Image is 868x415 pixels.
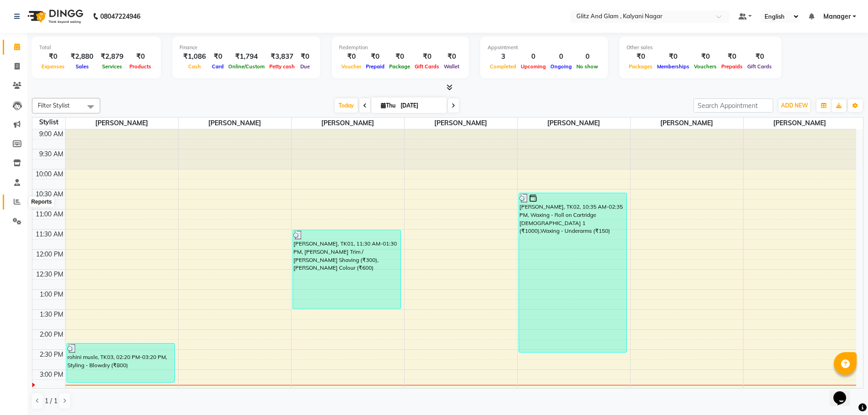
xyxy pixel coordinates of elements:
[73,63,91,70] span: Sales
[627,51,655,62] div: ₹0
[744,118,857,129] span: [PERSON_NAME]
[97,51,127,62] div: ₹2,879
[548,63,574,70] span: Ongoing
[293,230,401,309] div: [PERSON_NAME], TK01, 11:30 AM-01:30 PM, [PERSON_NAME] Trim / [PERSON_NAME] Shaving (₹300),[PERSON...
[186,63,203,70] span: Cash
[127,51,154,62] div: ₹0
[779,99,810,112] button: ADD NEW
[412,63,442,70] span: Gift Cards
[34,210,65,219] div: 11:00 AM
[692,63,719,70] span: Vouchers
[38,370,65,379] div: 3:00 PM
[442,51,462,62] div: ₹0
[29,196,54,207] div: Reports
[627,63,655,70] span: Packages
[719,63,745,70] span: Prepaids
[34,169,65,179] div: 10:00 AM
[39,51,67,62] div: ₹0
[339,63,364,70] span: Voucher
[180,51,210,62] div: ₹1,086
[519,63,548,70] span: Upcoming
[364,63,387,70] span: Prepaid
[38,350,65,359] div: 2:30 PM
[823,12,851,21] span: Manager
[180,44,313,51] div: Finance
[488,51,519,62] div: 3
[38,330,65,339] div: 2:00 PM
[692,51,719,62] div: ₹0
[23,4,86,29] img: logo
[442,63,462,70] span: Wallet
[387,63,412,70] span: Package
[210,51,226,62] div: ₹0
[38,290,65,299] div: 1:00 PM
[627,44,774,51] div: Other sales
[127,63,154,70] span: Products
[179,118,291,129] span: [PERSON_NAME]
[34,230,65,239] div: 11:30 AM
[37,149,65,159] div: 9:30 AM
[745,51,774,62] div: ₹0
[548,51,574,62] div: 0
[210,63,226,70] span: Card
[518,118,630,129] span: [PERSON_NAME]
[574,51,601,62] div: 0
[339,51,364,62] div: ₹0
[364,51,387,62] div: ₹0
[292,118,404,129] span: [PERSON_NAME]
[67,343,175,382] div: rohini musle, TK03, 02:20 PM-03:20 PM, Styling - Blowdry (₹800)
[488,63,519,70] span: Completed
[519,51,548,62] div: 0
[830,379,859,406] iframe: chat widget
[100,63,124,70] span: Services
[34,270,65,279] div: 12:30 PM
[693,98,773,113] input: Search Appointment
[226,51,267,62] div: ₹1,794
[655,63,692,70] span: Memberships
[379,102,398,109] span: Thu
[574,63,601,70] span: No show
[37,129,65,139] div: 9:00 AM
[781,102,808,109] span: ADD NEW
[67,51,97,62] div: ₹2,880
[226,63,267,70] span: Online/Custom
[298,63,312,70] span: Due
[267,63,297,70] span: Petty cash
[488,44,601,51] div: Appointment
[100,4,140,29] b: 08047224946
[745,63,774,70] span: Gift Cards
[519,193,627,352] div: [PERSON_NAME], TK02, 10:35 AM-02:35 PM, Waxing - Roll on Cartridge [DEMOGRAPHIC_DATA] 1 (₹1000),W...
[631,118,743,129] span: [PERSON_NAME]
[339,44,462,51] div: Redemption
[267,51,297,62] div: ₹3,837
[412,51,442,62] div: ₹0
[39,63,67,70] span: Expenses
[405,118,517,129] span: [PERSON_NAME]
[387,51,412,62] div: ₹0
[45,396,57,406] span: 1 / 1
[34,250,65,259] div: 12:00 PM
[34,190,65,199] div: 10:30 AM
[66,118,178,129] span: [PERSON_NAME]
[655,51,692,62] div: ₹0
[38,102,70,109] span: Filter Stylist
[719,51,745,62] div: ₹0
[38,310,65,319] div: 1:30 PM
[398,99,443,113] input: 2025-09-04
[335,98,358,113] span: Today
[297,51,313,62] div: ₹0
[39,44,154,51] div: Total
[32,118,65,127] div: Stylist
